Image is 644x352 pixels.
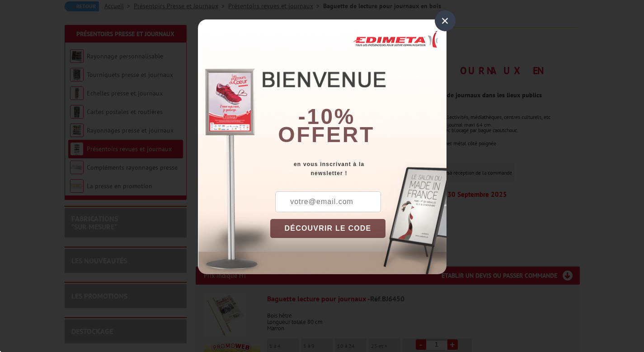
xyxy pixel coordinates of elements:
div: en vous inscrivant à la newsletter ! [270,160,447,178]
input: votre@email.com [275,191,381,212]
b: -10% [298,105,355,128]
font: offert [278,123,375,147]
button: DÉCOUVRIR LE CODE [270,219,386,238]
div: × [435,10,456,31]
